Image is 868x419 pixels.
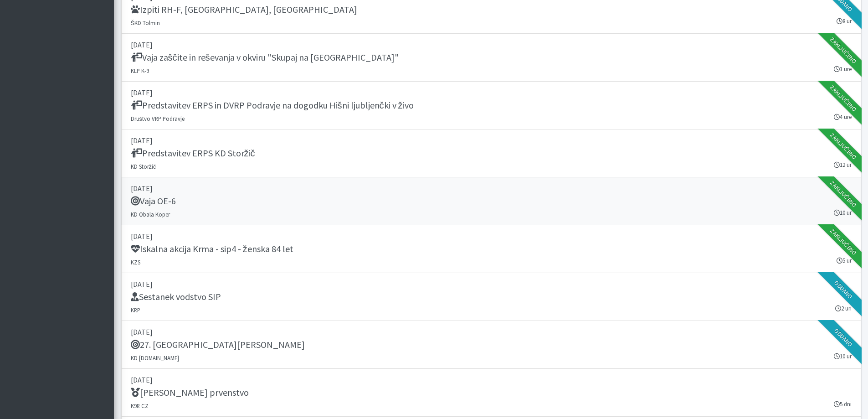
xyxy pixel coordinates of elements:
[834,400,852,409] small: 5 dni
[121,321,861,369] a: [DATE] 27. [GEOGRAPHIC_DATA][PERSON_NAME] KD [DOMAIN_NAME] 10 ur Oddano
[131,231,852,242] p: [DATE]
[131,402,149,409] small: K9R CZ
[131,196,176,207] h5: Vaja OE-6
[131,326,852,337] p: [DATE]
[131,354,179,362] small: KD [DOMAIN_NAME]
[121,177,861,225] a: [DATE] Vaja OE-6 KD Obala Koper 10 ur Zaključeno
[121,82,861,129] a: [DATE] Predstavitev ERPS in DVRP Podravje na dogodku Hišni ljubljenčki v živo Društvo VRP Podravj...
[131,339,305,350] h5: 27. [GEOGRAPHIC_DATA][PERSON_NAME]
[131,4,357,15] h5: Izpiti RH-F, [GEOGRAPHIC_DATA], [GEOGRAPHIC_DATA]
[131,183,852,194] p: [DATE]
[131,259,140,266] small: KZS
[131,67,149,74] small: KLP K-9
[131,135,852,146] p: [DATE]
[131,211,170,218] small: KD Obala Koper
[131,115,185,122] small: Društvo VRP Podravje
[121,34,861,82] a: [DATE] Vaja zaščite in reševanja v okviru "Skupaj na [GEOGRAPHIC_DATA]" KLP K-9 3 ure Zaključeno
[131,291,221,302] h5: Sestanek vodstvo SIP
[121,225,861,273] a: [DATE] Iskalna akcija Krma - sip4 - ženska 84 let KZS 5 ur Zaključeno
[131,148,255,159] h5: Predstavitev ERPS KD Storžič
[131,387,249,398] h5: [PERSON_NAME] prvenstvo
[121,273,861,321] a: [DATE] Sestanek vodstvo SIP KRP 2 uri Oddano
[121,369,861,417] a: [DATE] [PERSON_NAME] prvenstvo K9R CZ 5 dni
[131,163,156,170] small: KD Storžič
[131,87,852,98] p: [DATE]
[131,306,140,314] small: KRP
[131,19,160,26] small: ŠKD Tolmin
[131,279,852,290] p: [DATE]
[121,129,861,177] a: [DATE] Predstavitev ERPS KD Storžič KD Storžič 12 ur Zaključeno
[131,39,852,50] p: [DATE]
[131,52,399,63] h5: Vaja zaščite in reševanja v okviru "Skupaj na [GEOGRAPHIC_DATA]"
[131,243,293,254] h5: Iskalna akcija Krma - sip4 - ženska 84 let
[131,100,414,111] h5: Predstavitev ERPS in DVRP Podravje na dogodku Hišni ljubljenčki v živo
[131,374,852,385] p: [DATE]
